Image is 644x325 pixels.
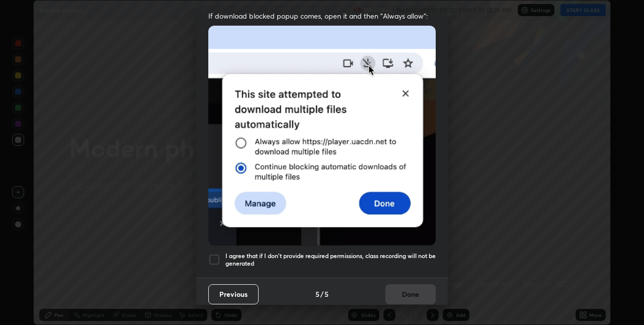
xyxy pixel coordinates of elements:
[315,289,319,299] h4: 5
[325,289,329,299] h4: 5
[208,11,436,21] span: If download blocked popup comes, open it and then "Always allow":
[208,26,436,246] img: downloads-permission-blocked.gif
[320,289,324,299] h4: /
[208,284,259,304] button: Previous
[225,252,436,268] h5: I agree that if I don't provide required permissions, class recording will not be generated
